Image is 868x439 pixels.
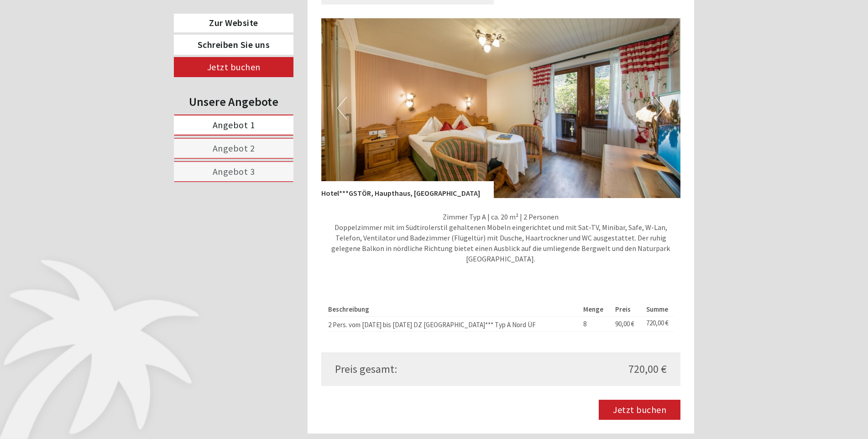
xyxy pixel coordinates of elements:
[643,316,674,332] td: 720,00 €
[163,7,196,22] div: [DATE]
[321,181,494,199] div: Hotel***GSTÖR, Haupthaus, [GEOGRAPHIC_DATA]
[174,35,293,55] a: Schreiben Sie uns
[612,303,643,316] th: Preis
[321,18,681,198] img: image
[580,316,612,332] td: 8
[628,361,667,377] span: 720,00 €
[213,142,255,154] span: Angebot 2
[301,236,360,256] button: Senden
[643,303,674,316] th: Summe
[14,44,141,51] small: 15:49
[337,97,347,120] button: Previous
[174,14,293,32] a: Zur Website
[328,316,580,332] td: 2 Pers. vom [DATE] bis [DATE] DZ [GEOGRAPHIC_DATA]*** Typ A Nord ÜF
[321,212,681,264] p: Zimmer Typ A | ca. 20 m² | 2 Personen Doppelzimmer mit im Südtirolerstil gehaltenen Möbeln einger...
[655,97,664,120] button: Next
[7,25,145,52] div: Guten Tag, wie können wir Ihnen helfen?
[213,166,255,177] span: Angebot 3
[328,361,501,377] div: Preis gesamt:
[14,26,141,34] div: PALMENGARTEN Hotel GSTÖR
[174,93,293,110] div: Unsere Angebote
[213,119,255,131] span: Angebot 1
[580,303,612,316] th: Menge
[328,303,580,316] th: Beschreibung
[599,400,680,420] a: Jetzt buchen
[615,319,634,328] span: 90,00 €
[174,57,293,77] a: Jetzt buchen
